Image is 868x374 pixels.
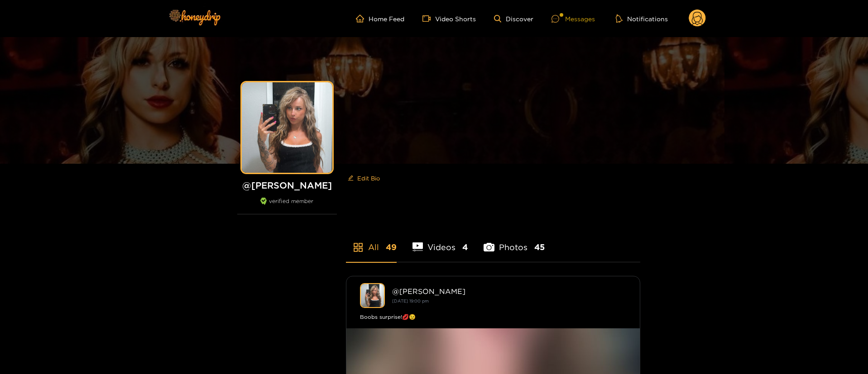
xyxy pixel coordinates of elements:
[353,242,364,253] span: appstore
[356,14,404,23] a: Home Feed
[613,14,671,23] button: Notifications
[237,198,337,214] div: verified member
[551,14,595,24] div: Messages
[356,14,369,23] span: home
[346,171,382,185] button: editEdit Bio
[392,298,429,303] small: [DATE] 19:00 pm
[494,15,533,23] a: Discover
[348,175,354,182] span: edit
[422,14,476,23] a: Video Shorts
[484,221,545,262] li: Photos
[412,221,468,262] li: Videos
[357,174,380,183] span: Edit Bio
[360,283,385,308] img: kendra
[392,287,626,295] div: @ [PERSON_NAME]
[462,241,468,253] span: 4
[534,241,545,253] span: 45
[360,312,626,322] div: Boobs surprise!💋😉
[237,180,337,191] h1: @ [PERSON_NAME]
[386,241,397,253] span: 49
[346,221,397,262] li: All
[422,14,435,23] span: video-camera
